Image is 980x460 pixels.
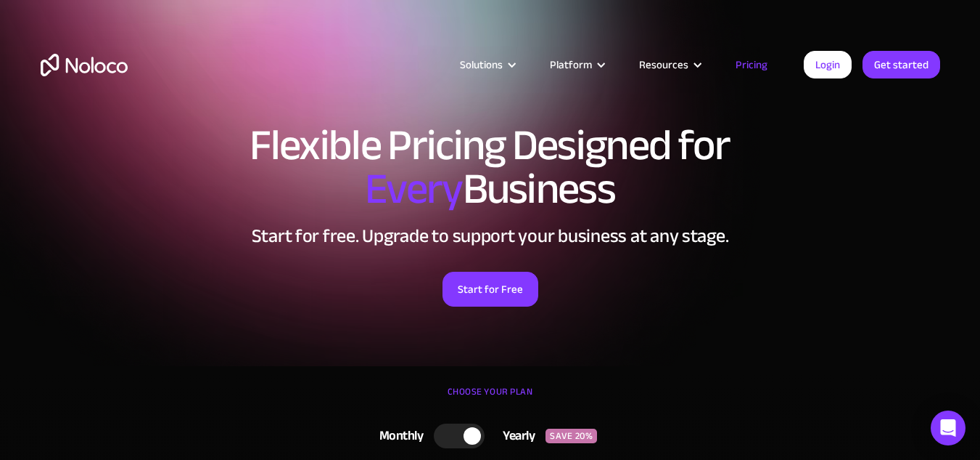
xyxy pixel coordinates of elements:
a: home [41,54,128,76]
div: Open Intercom Messenger [931,411,965,445]
div: Monthly [361,425,435,447]
div: CHOOSE YOUR PLAN [41,381,940,417]
div: Solutions [442,55,532,74]
div: Solutions [460,55,503,74]
span: Every [365,148,463,230]
div: Resources [639,55,688,74]
a: Get started [862,51,940,78]
h2: Start for free. Upgrade to support your business at any stage. [41,225,940,247]
div: Platform [532,55,621,74]
div: SAVE 20% [545,429,597,443]
h1: Flexible Pricing Designed for Business [41,124,940,211]
a: Start for Free [442,272,538,307]
a: Pricing [717,55,786,74]
a: Login [804,51,852,78]
div: Resources [621,55,717,74]
div: Platform [550,55,592,74]
div: Yearly [485,425,545,447]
